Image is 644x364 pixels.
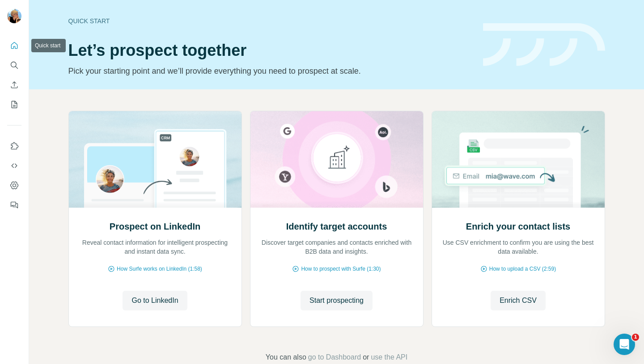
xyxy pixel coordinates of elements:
span: Go to LinkedIn [131,295,178,306]
p: Use CSV enrichment to confirm you are using the best data available. [441,238,596,256]
button: Start prospecting [301,291,373,310]
button: go to Dashboard [308,352,361,363]
button: Use Surfe API [7,158,21,174]
img: Avatar [7,9,21,23]
button: Dashboard [7,177,21,193]
button: use the API [371,352,407,363]
span: How to prospect with Surfe (1:30) [301,265,381,273]
span: You can also [266,352,306,363]
span: Enrich CSV [500,295,537,306]
img: Prospect on LinkedIn [68,111,242,208]
button: Enrich CSV [491,291,546,310]
h2: Enrich your contact lists [466,220,570,233]
button: Quick start [7,38,21,54]
iframe: Intercom live chat [614,334,635,355]
div: Quick start [68,17,472,25]
span: 1 [632,334,639,341]
span: How Surfe works on LinkedIn (1:58) [117,265,202,273]
button: Enrich CSV [7,77,21,93]
button: Go to LinkedIn [123,291,187,310]
span: Start prospecting [309,295,364,306]
span: or [363,352,369,363]
p: Discover target companies and contacts enriched with B2B data and insights. [259,238,414,256]
h2: Prospect on LinkedIn [110,220,200,233]
img: Enrich your contact lists [432,111,605,208]
p: Pick your starting point and we’ll provide everything you need to prospect at scale. [68,65,472,77]
button: Feedback [7,197,21,213]
h1: Let’s prospect together [68,42,472,59]
button: My lists [7,96,21,113]
img: Identify target accounts [250,111,424,208]
img: banner [483,23,605,67]
button: Use Surfe on LinkedIn [7,138,21,154]
p: Reveal contact information for intelligent prospecting and instant data sync. [78,238,233,256]
h2: Identify target accounts [286,220,387,233]
button: Search [7,57,21,73]
span: How to upload a CSV (2:59) [489,265,556,273]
